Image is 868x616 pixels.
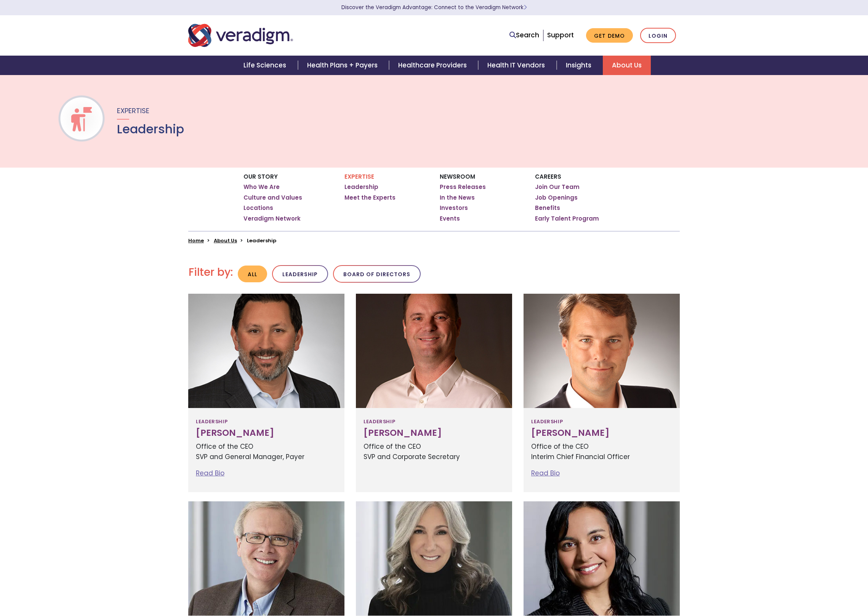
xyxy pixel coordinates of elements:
[440,183,486,191] a: Press Releases
[535,194,578,202] a: Job Openings
[243,204,273,212] a: Locations
[640,28,676,43] a: Login
[535,215,599,222] a: Early Talent Program
[440,204,468,212] a: Investors
[603,56,651,75] a: About Us
[234,56,298,75] a: Life Sciences
[440,215,460,222] a: Events
[531,442,672,462] p: Office of the CEO Interim Chief Financial Officer
[243,183,280,191] a: Who We Are
[535,183,580,191] a: Join Our Team
[117,122,184,136] h1: Leadership
[214,237,237,244] a: About Us
[364,442,504,462] p: Office of the CEO SVP and Corporate Secretary
[557,56,603,75] a: Insights
[196,428,337,438] h3: [PERSON_NAME]
[364,428,504,438] h3: [PERSON_NAME]
[440,194,475,202] a: In the News
[344,194,396,202] a: Meet the Experts
[272,265,328,283] button: Leadership
[298,56,389,75] a: Health Plans + Payers
[243,215,301,222] a: Veradigm Network
[333,265,421,283] button: Board of Directors
[531,416,563,428] span: Leadership
[531,469,560,478] a: Read Bio
[535,204,560,212] a: Benefits
[188,237,204,244] a: Home
[389,56,478,75] a: Healthcare Providers
[531,428,672,438] h3: [PERSON_NAME]
[586,28,633,43] a: Get Demo
[524,4,527,11] span: Learn More
[189,266,233,279] h2: Filter by:
[196,469,224,478] a: Read Bio
[196,416,227,428] span: Leadership
[238,266,267,283] button: All
[188,23,293,48] img: Veradigm logo
[243,194,302,202] a: Culture and Values
[341,4,527,11] a: Discover the Veradigm Advantage: Connect to the Veradigm NetworkLearn More
[547,30,574,40] a: Support
[344,183,378,191] a: Leadership
[509,30,539,40] a: Search
[478,56,556,75] a: Health IT Vendors
[364,416,395,428] span: Leadership
[117,106,149,115] span: Expertise
[196,442,337,462] p: Office of the CEO SVP and General Manager, Payer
